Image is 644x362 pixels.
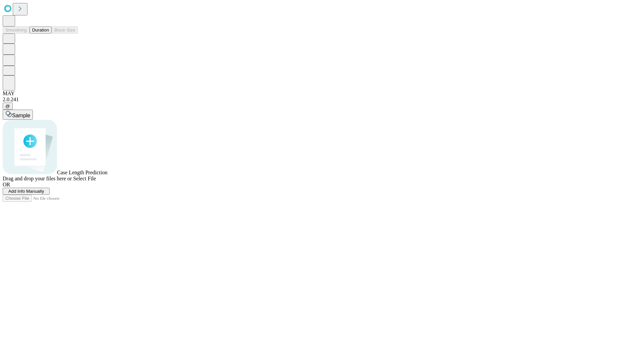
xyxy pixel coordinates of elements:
[30,26,52,34] button: Duration
[3,188,50,195] button: Add Info Manually
[57,170,107,175] span: Case Length Prediction
[8,189,44,194] span: Add Info Manually
[3,182,10,187] span: OR
[12,113,30,118] span: Sample
[5,104,10,109] span: @
[3,110,33,120] button: Sample
[3,103,13,110] button: @
[52,26,78,34] button: Block Size
[3,97,641,103] div: 2.0.241
[3,26,30,34] button: Smoothing
[73,176,96,181] span: Select File
[3,90,641,97] div: MAY
[3,176,72,181] span: Drag and drop your files here or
